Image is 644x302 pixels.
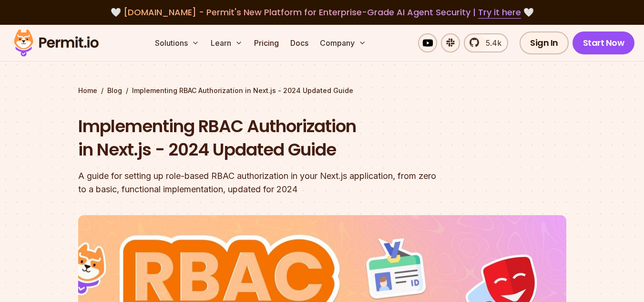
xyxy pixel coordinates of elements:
[572,31,635,54] a: Start Now
[286,33,312,52] a: Docs
[250,33,283,52] a: Pricing
[520,31,569,54] a: Sign In
[10,27,103,59] img: Permit logo
[78,115,444,162] h1: Implementing RBAC Authorization in Next.js - 2024 Updated Guide
[478,6,521,19] a: Try it here
[207,33,246,52] button: Learn
[123,6,521,18] span: [DOMAIN_NAME] - Permit's New Platform for Enterprise-Grade AI Agent Security |
[107,86,122,95] a: Blog
[151,33,203,52] button: Solutions
[78,169,444,196] div: A guide for setting up role-based RBAC authorization in your Next.js application, from zero to a ...
[464,33,508,52] a: 5.4k
[78,86,566,95] div: / /
[480,37,501,49] span: 5.4k
[316,33,370,52] button: Company
[23,6,621,19] div: 🤍 🤍
[78,86,97,95] a: Home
